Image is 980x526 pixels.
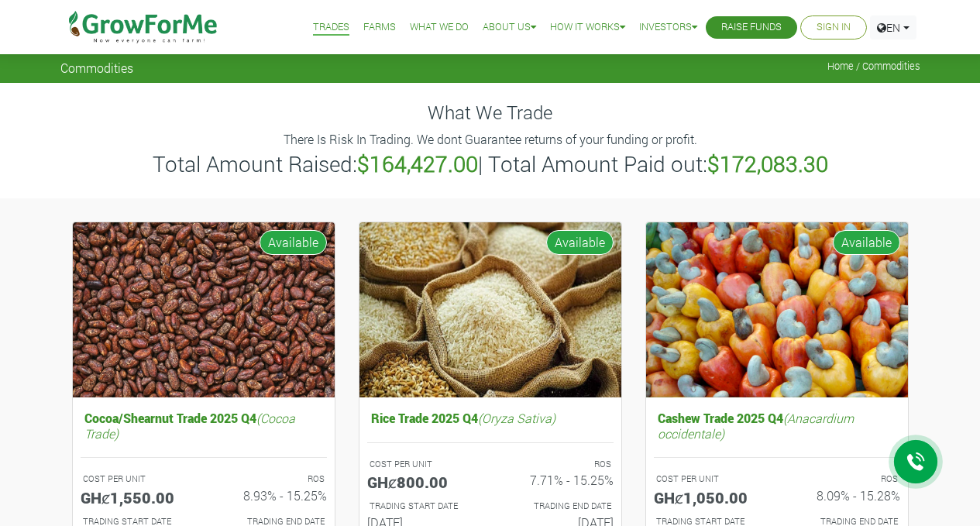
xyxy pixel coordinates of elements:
[654,488,765,507] h5: GHȼ1,050.00
[370,458,476,471] p: COST PER UNIT
[367,473,479,491] h5: GHȼ800.00
[646,222,908,398] img: growforme image
[63,130,918,149] p: There Is Risk In Trading. We dont Guarantee returns of your funding or profit.
[791,473,898,486] p: ROS
[260,230,327,255] span: Available
[721,19,782,36] a: Raise Funds
[81,488,192,507] h5: GHȼ1,550.00
[370,500,476,513] p: Estimated Trading Start Date
[83,473,190,486] p: COST PER UNIT
[81,407,327,444] h5: Cocoa/Shearnut Trade 2025 Q4
[60,101,920,124] h4: What We Trade
[827,60,920,72] span: Home / Commodities
[504,458,611,471] p: ROS
[367,407,614,429] h5: Rice Trade 2025 Q4
[478,410,555,426] i: (Oryza Sativa)
[84,410,295,441] i: (Cocoa Trade)
[410,19,469,36] a: What We Do
[357,150,478,178] b: $164,427.00
[658,410,854,441] i: (Anacardium occidentale)
[359,222,621,398] img: growforme image
[817,19,851,36] a: Sign In
[654,407,900,444] h5: Cashew Trade 2025 Q4
[483,19,536,36] a: About Us
[313,19,349,36] a: Trades
[363,19,396,36] a: Farms
[504,500,611,513] p: Estimated Trading End Date
[218,473,325,486] p: ROS
[546,230,614,255] span: Available
[73,222,335,398] img: growforme image
[639,19,697,36] a: Investors
[833,230,900,255] span: Available
[63,151,918,177] h3: Total Amount Raised: | Total Amount Paid out:
[870,15,916,40] a: EN
[60,60,133,75] span: Commodities
[789,488,900,503] h6: 8.09% - 15.28%
[550,19,625,36] a: How it Works
[215,488,327,503] h6: 8.93% - 15.25%
[656,473,763,486] p: COST PER UNIT
[502,473,614,487] h6: 7.71% - 15.25%
[707,150,828,178] b: $172,083.30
